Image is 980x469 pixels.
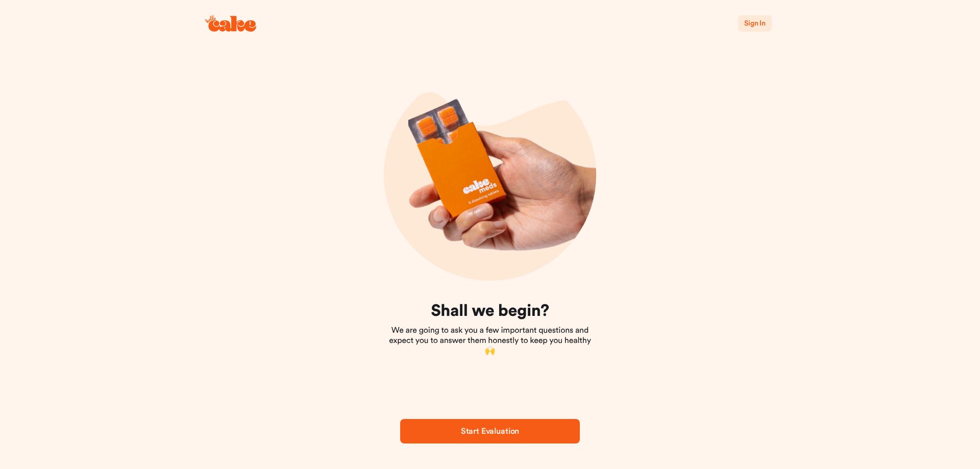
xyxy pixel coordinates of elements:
[384,68,596,281] img: onboarding-img03.png
[738,15,772,32] button: Sign In
[744,20,766,27] span: Sign In
[386,301,594,356] div: We are going to ask you a few important questions and expect you to answer them honestly to keep ...
[461,427,519,435] span: Start Evaluation
[386,301,594,322] h1: Shall we begin?
[400,419,580,443] button: Start Evaluation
